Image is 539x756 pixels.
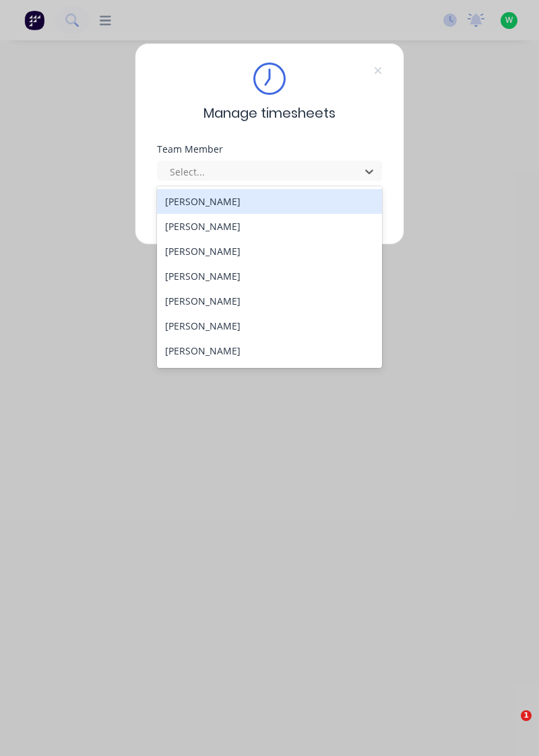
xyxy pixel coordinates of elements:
[157,338,383,363] div: [PERSON_NAME]
[157,289,383,313] div: [PERSON_NAME]
[157,313,383,338] div: [PERSON_NAME]
[157,145,382,154] div: Team Member
[157,189,383,214] div: [PERSON_NAME]
[203,103,336,123] span: Manage timesheets
[493,710,526,743] iframe: Intercom live chat
[157,363,383,388] div: [PERSON_NAME]
[157,239,383,264] div: [PERSON_NAME]
[157,214,383,239] div: [PERSON_NAME]
[521,710,532,721] span: 1
[157,264,383,289] div: [PERSON_NAME]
